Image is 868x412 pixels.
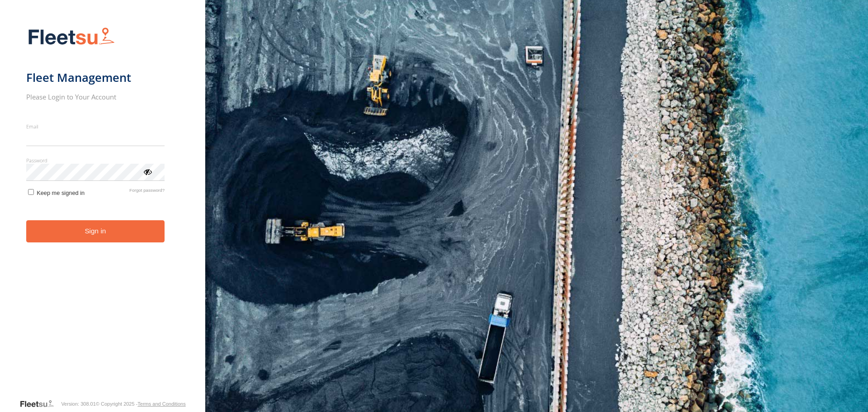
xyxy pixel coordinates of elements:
a: Forgot password? [129,188,165,196]
img: Fleetsu [26,25,117,48]
input: Keep me signed in [28,189,34,195]
h2: Please Login to Your Account [26,92,165,101]
div: Version: 308.01 [61,401,95,407]
h1: Fleet Management [26,70,165,85]
a: Terms and Conditions [137,401,185,407]
label: Password [26,157,165,164]
div: ViewPassword [143,167,152,176]
span: Keep me signed in [37,189,85,196]
form: main [26,22,179,398]
button: Sign in [26,220,165,242]
label: Email [26,123,165,130]
div: © Copyright 2025 - [96,401,186,407]
a: Visit our Website [19,399,61,408]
